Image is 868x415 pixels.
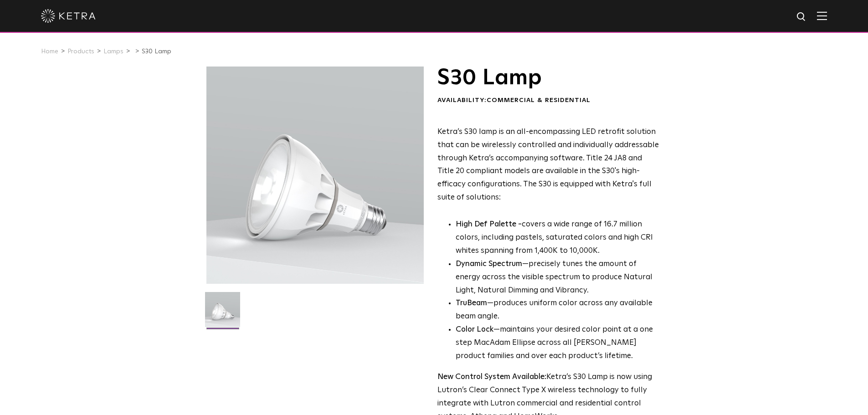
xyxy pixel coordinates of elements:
[41,48,58,55] a: Home
[437,67,659,89] h1: S30 Lamp
[437,96,659,105] div: Availability:
[142,48,171,55] a: S30 Lamp
[103,48,123,55] a: Lamps
[456,218,659,258] p: covers a wide range of 16.7 million colors, including pastels, saturated colors and high CRI whit...
[67,48,94,55] a: Products
[456,258,659,297] li: —precisely tunes the amount of energy across the visible spectrum to produce Natural Light, Natur...
[437,128,659,201] span: Ketra’s S30 lamp is an all-encompassing LED retrofit solution that can be wirelessly controlled a...
[456,260,522,268] strong: Dynamic Spectrum
[796,11,807,23] img: search icon
[456,297,659,323] li: —produces uniform color across any available beam angle.
[487,97,591,103] span: Commercial & Residential
[456,326,493,333] strong: Color Lock
[41,9,96,23] img: ketra-logo-2019-white
[437,373,546,381] strong: New Control System Available:
[205,292,240,334] img: S30-Lamp-Edison-2021-Web-Square
[456,299,487,307] strong: TruBeam
[456,220,522,228] strong: High Def Palette -
[817,11,827,20] img: Hamburger%20Nav.svg
[456,323,659,363] li: —maintains your desired color point at a one step MacAdam Ellipse across all [PERSON_NAME] produc...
